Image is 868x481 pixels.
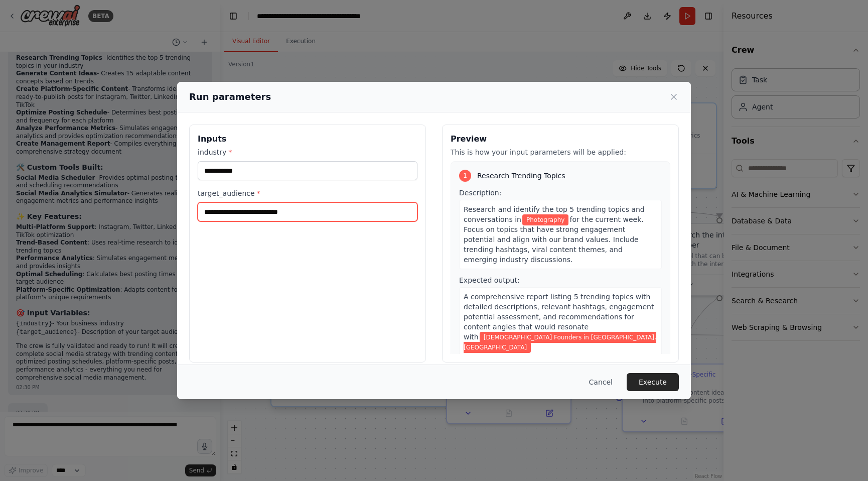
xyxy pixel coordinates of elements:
h2: Run parameters [189,90,271,104]
span: for the current week. Focus on topics that have strong engagement potential and align with our br... [464,215,644,264]
span: Variable: industry [522,214,568,225]
p: This is how your input parameters will be applied: [451,147,670,157]
span: A comprehensive report listing 5 trending topics with detailed descriptions, relevant hashtags, e... [464,293,654,341]
button: Cancel [581,373,621,391]
span: Research and identify the top 5 trending topics and conversations in [464,205,645,223]
span: Description: [459,189,501,197]
label: industry [198,147,417,157]
h3: Inputs [198,133,417,145]
label: target_audience [198,188,417,198]
h3: Preview [451,133,670,145]
span: Research Trending Topics [477,171,565,181]
div: 1 [459,170,471,182]
button: Execute [627,373,679,391]
span: Variable: target_audience [464,332,656,353]
span: Expected output: [459,276,520,284]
